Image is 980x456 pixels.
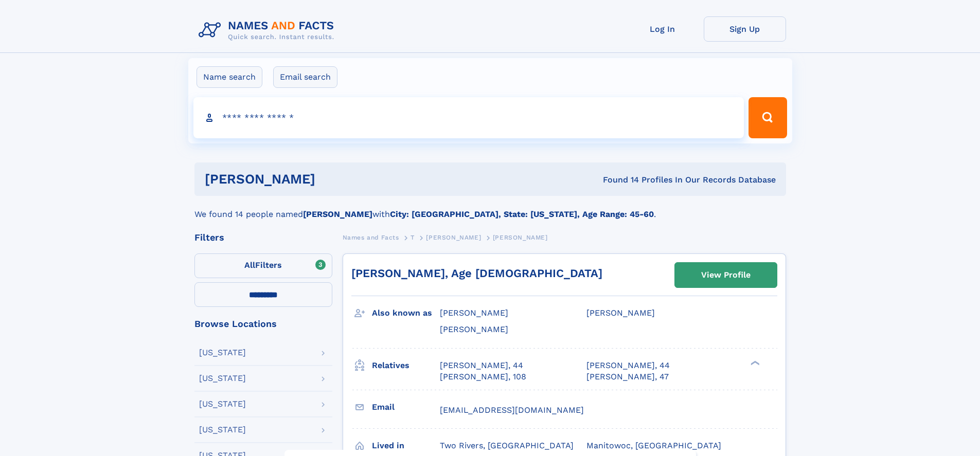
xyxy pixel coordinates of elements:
div: Browse Locations [194,319,332,329]
span: [PERSON_NAME] [440,324,508,334]
span: All [244,260,255,270]
div: We found 14 people named with . [194,196,786,221]
a: T [411,231,415,244]
label: Name search [197,66,262,88]
img: Logo Names and Facts [194,16,343,44]
a: [PERSON_NAME], 108 [440,371,526,382]
a: [PERSON_NAME], 44 [586,360,670,371]
span: [PERSON_NAME] [493,234,548,241]
a: [PERSON_NAME] [426,231,481,244]
div: [US_STATE] [199,374,246,382]
div: View Profile [701,263,751,287]
span: Manitowoc, [GEOGRAPHIC_DATA] [586,441,721,450]
span: T [411,234,415,241]
span: [PERSON_NAME] [586,308,655,318]
a: [PERSON_NAME], 44 [440,360,523,371]
b: [PERSON_NAME] [303,209,372,219]
div: [US_STATE] [199,400,246,408]
label: Filters [194,253,332,278]
h3: Also known as [372,304,440,322]
div: [US_STATE] [199,349,246,357]
label: Email search [273,66,337,88]
a: [PERSON_NAME], 47 [586,371,669,382]
span: [PERSON_NAME] [440,308,508,318]
div: ❯ [748,359,760,366]
button: Search Button [749,97,787,138]
div: Found 14 Profiles In Our Records Database [459,174,776,186]
div: Filters [194,233,332,242]
h3: Email [372,398,440,416]
input: search input [193,97,744,138]
a: Sign Up [704,16,786,42]
h3: Relatives [372,357,440,374]
b: City: [GEOGRAPHIC_DATA], State: [US_STATE], Age Range: 45-60 [390,209,654,219]
span: [EMAIL_ADDRESS][DOMAIN_NAME] [440,405,584,415]
h1: [PERSON_NAME] [205,173,459,186]
a: Names and Facts [343,231,399,244]
div: [US_STATE] [199,426,246,434]
h3: Lived in [372,437,440,454]
a: View Profile [675,263,777,287]
a: [PERSON_NAME], Age [DEMOGRAPHIC_DATA] [351,267,602,280]
span: Two Rivers, [GEOGRAPHIC_DATA] [440,441,574,450]
a: Log In [621,16,704,42]
span: [PERSON_NAME] [426,234,481,241]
